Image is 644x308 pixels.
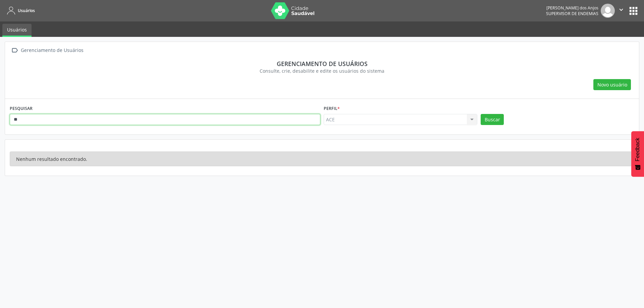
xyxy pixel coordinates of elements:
[546,5,598,11] div: [PERSON_NAME] dos Anjos
[481,114,504,125] button: Buscar
[597,81,627,88] span: Novo usuário
[14,60,630,67] div: Gerenciamento de usuários
[618,6,625,13] i: 
[10,151,634,166] div: Nenhum resultado encontrado.
[601,4,615,18] img: img
[2,24,32,37] a: Usuários
[324,104,340,114] label: Perfil
[628,5,639,17] button: apps
[18,8,35,13] span: Usuários
[10,104,33,114] label: PESQUISAR
[546,11,598,16] span: Supervisor de Endemias
[14,67,630,74] div: Consulte, crie, desabilite e edite os usuários do sistema
[631,131,644,177] button: Feedback - Mostrar pesquisa
[5,5,35,16] a: Usuários
[593,79,631,90] button: Novo usuário
[19,46,85,55] div: Gerenciamento de Usuários
[615,4,628,18] button: 
[635,138,641,161] span: Feedback
[10,46,19,55] i: 
[10,46,85,55] a:  Gerenciamento de Usuários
